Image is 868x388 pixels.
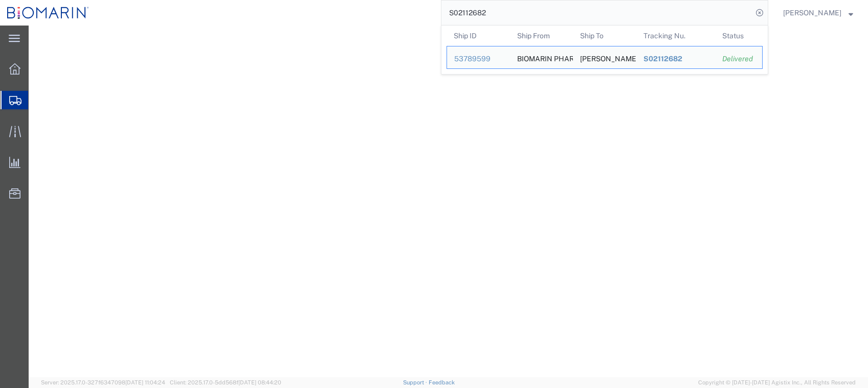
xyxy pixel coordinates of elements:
th: Ship To [573,26,636,46]
span: Carrie Lai [783,7,841,18]
th: Ship From [510,26,573,46]
span: S02112682 [643,55,682,63]
img: logo [7,5,89,20]
span: [DATE] 11:04:24 [125,379,165,385]
span: Copyright © [DATE]-[DATE] Agistix Inc., All Rights Reserved [698,378,856,387]
table: Search Results [447,26,768,74]
div: BIOMARIN PHARMACEUTICAL INC. [517,46,566,68]
th: Tracking Nu. [636,26,716,46]
button: [PERSON_NAME] [783,7,854,19]
div: VETTER PHARMA-FERTIGUNG GMBH & CO. KG [580,46,629,68]
div: S02112682 [643,54,708,64]
th: Status [715,26,763,46]
a: Feedback [429,379,455,385]
a: Support [403,379,429,385]
input: Search for shipment number, reference number [441,1,752,25]
span: Server: 2025.17.0-327f6347098 [41,379,165,385]
iframe: FS Legacy Container [29,26,868,377]
th: Ship ID [447,26,510,46]
span: [DATE] 08:44:20 [238,379,281,385]
div: 53789599 [454,54,503,64]
div: Delivered [722,54,755,64]
span: Client: 2025.17.0-5dd568f [170,379,281,385]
